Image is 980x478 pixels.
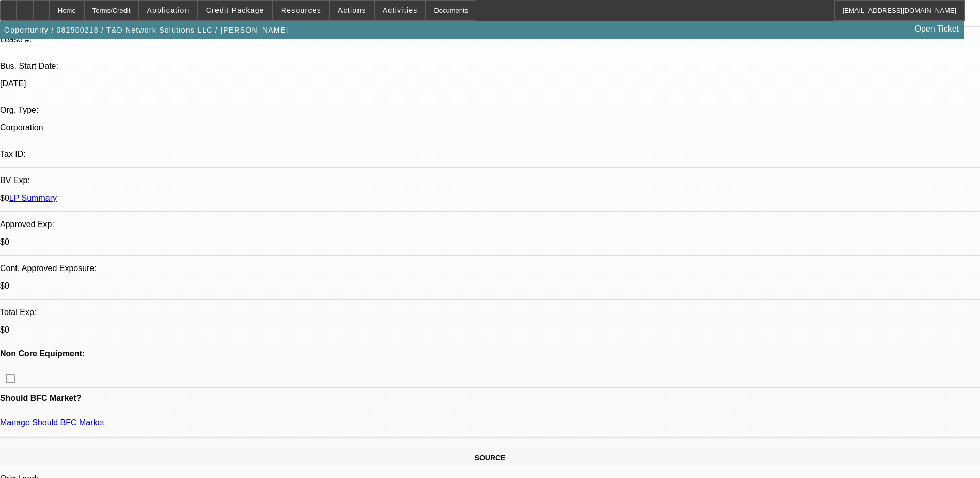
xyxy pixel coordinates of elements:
[147,6,189,14] span: Application
[383,6,418,14] span: Activities
[281,6,321,14] span: Resources
[206,6,265,14] span: Credit Package
[911,20,963,38] a: Open Ticket
[330,1,374,20] button: Actions
[338,6,366,14] span: Actions
[9,193,57,202] a: LP Summary
[375,1,426,20] button: Activities
[475,454,506,462] span: SOURCE
[273,1,329,20] button: Resources
[139,1,197,20] button: Application
[4,26,288,34] span: Opportunity / 082500218 / T&D Network Solutions LLC / [PERSON_NAME]
[198,1,272,20] button: Credit Package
